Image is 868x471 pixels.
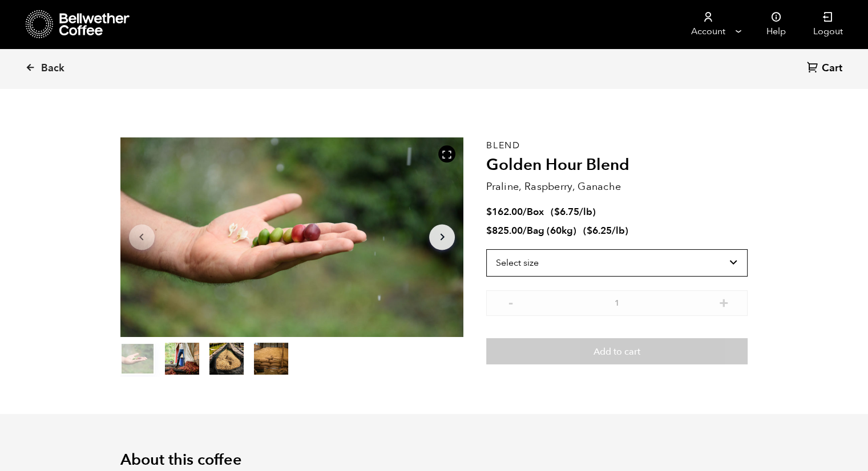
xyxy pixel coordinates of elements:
[523,224,527,237] span: /
[523,205,527,218] span: /
[486,224,523,237] bdi: 825.00
[527,205,544,218] span: Box
[551,205,596,218] span: ( )
[41,62,64,75] span: Back
[503,296,518,307] button: -
[554,205,560,218] span: $
[587,224,612,237] bdi: 6.25
[807,61,845,76] a: Cart
[486,205,523,218] bdi: 162.00
[587,224,592,237] span: $
[579,205,592,218] span: /lb
[486,338,748,364] button: Add to cart
[527,224,576,237] span: Bag (60kg)
[486,224,492,237] span: $
[486,205,492,218] span: $
[822,62,842,75] span: Cart
[612,224,625,237] span: /lb
[486,156,748,175] h2: Golden Hour Blend
[554,205,579,218] bdi: 6.75
[120,451,748,469] h2: About this coffee
[716,296,730,307] button: +
[486,179,748,194] p: Praline, Raspberry, Ganache
[583,224,628,237] span: ( )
